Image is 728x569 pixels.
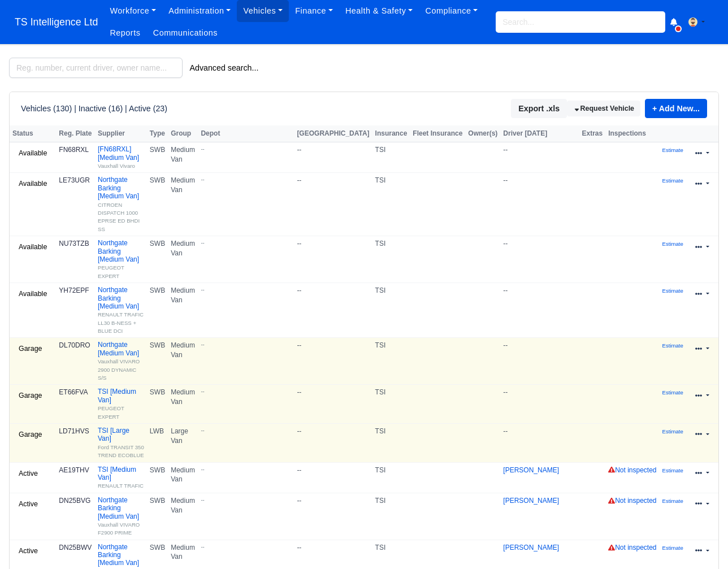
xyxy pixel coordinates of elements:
[608,466,656,474] a: Not inspected
[9,11,103,33] a: TS Intelligence Ltd
[372,142,410,173] td: TSI
[147,236,168,283] td: SWB
[12,341,49,357] a: Garage
[662,240,683,247] a: Estimate
[294,236,372,283] td: --
[201,496,291,503] small: --
[662,288,683,294] small: Estimate
[98,427,144,459] a: TSI [Large Van]Ford TRANSIT 350 TREND ECOBLUE
[201,176,291,183] small: --
[98,483,144,489] small: RENAULT TRAFIC
[12,427,49,443] a: Garage
[59,427,89,435] strong: LD71HVS
[511,99,567,118] button: Export .xls
[147,424,168,463] td: LWB
[294,338,372,385] td: --
[12,239,53,255] a: Available
[662,389,683,396] small: Estimate
[567,101,640,117] a: Request Vehicle
[147,493,168,540] td: SWB
[294,283,372,338] td: --
[98,388,144,420] a: TSI [Medium Van]PEUGEOT EXPERT
[372,385,410,424] td: TSI
[168,125,198,142] th: Group
[372,338,410,385] td: TSI
[662,428,683,435] small: Estimate
[662,176,683,184] a: Estimate
[147,173,168,236] td: SWB
[12,543,44,559] a: Active
[662,146,683,154] a: Estimate
[9,58,183,78] input: Reg. number, current driver, owner name...
[201,466,291,473] small: --
[496,11,665,33] input: Search...
[500,385,579,424] td: --
[59,388,88,396] strong: ET66FVA
[372,462,410,493] td: TSI
[59,341,90,349] strong: DL70DRO
[201,427,291,434] small: --
[662,177,683,184] small: Estimate
[500,424,579,463] td: --
[12,496,44,512] a: Active
[95,125,147,142] th: Supplier
[98,358,140,381] small: Vauxhall VIVARO 2900 DYNAMIC S/S
[147,338,168,385] td: SWB
[56,125,95,142] th: Reg. Plate
[662,497,683,505] a: Estimate
[12,466,44,482] a: Active
[12,388,49,404] a: Garage
[59,544,92,551] strong: DN25BWV
[372,424,410,463] td: TSI
[500,173,579,236] td: --
[98,341,144,381] a: Northgate [Medium Van]Vauxhall VIVARO 2900 DYNAMIC S/S
[183,58,266,77] button: Advanced search...
[198,125,294,142] th: Depot
[12,145,53,162] a: Available
[294,173,372,236] td: --
[662,342,683,349] small: Estimate
[98,496,144,537] a: Northgate Barking [Medium Van]Vauxhall VIVARO F2900 PRIME
[98,202,140,232] small: CITROEN DISPATCH 1000 EPRSE ED BHDI SS
[500,283,579,338] td: --
[103,22,146,44] a: Reports
[10,125,56,142] th: Status
[662,286,683,294] a: Estimate
[147,385,168,424] td: SWB
[662,341,683,349] a: Estimate
[201,543,291,550] small: --
[662,147,683,153] small: Estimate
[608,497,656,505] a: Not inspected
[9,11,103,33] span: TS Intelligence Ltd
[372,493,410,540] td: TSI
[12,176,53,192] a: Available
[372,125,410,142] th: Insurance
[147,125,168,142] th: Type
[168,283,198,338] td: Medium Van
[662,545,683,551] small: Estimate
[59,146,89,154] strong: FN68RXL
[59,497,90,505] strong: DN25BVG
[201,388,291,395] small: --
[503,544,559,551] a: [PERSON_NAME]
[98,466,144,490] a: TSI [Medium Van]RENAULT TRAFIC
[168,338,198,385] td: Medium Van
[294,462,372,493] td: --
[98,405,124,419] small: PEUGEOT EXPERT
[98,163,135,169] small: Vauxhall Vivaro
[294,493,372,540] td: --
[372,283,410,338] td: TSI
[98,311,144,334] small: RENAULT TRAFIC LL30 B-NESS + BLUE DCI
[21,104,167,114] h6: Vehicles (130) | Inactive (16) | Active (23)
[168,142,198,173] td: Medium Van
[500,236,579,283] td: --
[201,145,291,153] small: --
[645,99,707,118] a: + Add New...
[147,142,168,173] td: SWB
[662,241,683,247] small: Estimate
[503,497,559,505] a: [PERSON_NAME]
[59,176,90,184] strong: LE73UGR
[12,286,53,302] a: Available
[294,424,372,463] td: --
[500,338,579,385] td: --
